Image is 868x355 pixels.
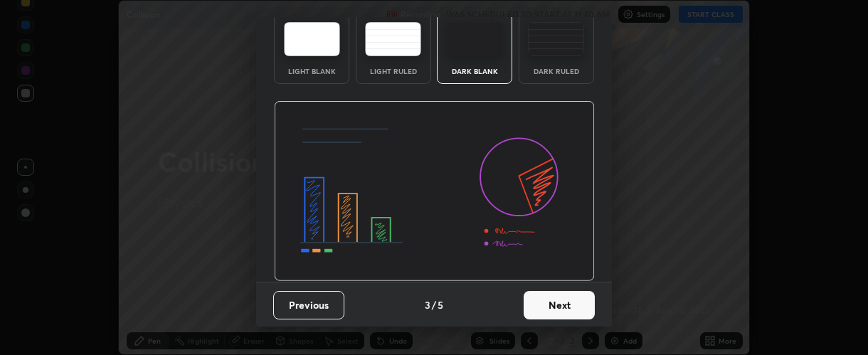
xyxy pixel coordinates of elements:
[425,297,430,312] h4: 3
[528,22,584,56] img: darkRuledTheme.de295e13.svg
[365,22,421,56] img: lightRuledTheme.5fabf969.svg
[438,297,443,312] h4: 5
[528,68,585,75] div: Dark Ruled
[447,22,503,56] img: darkTheme.f0cc69e5.svg
[274,101,595,282] img: darkThemeBanner.d06ce4a2.svg
[365,68,422,75] div: Light Ruled
[524,291,595,319] button: Next
[283,68,340,75] div: Light Blank
[446,68,503,75] div: Dark Blank
[273,291,344,319] button: Previous
[432,297,436,312] h4: /
[284,22,340,56] img: lightTheme.e5ed3b09.svg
